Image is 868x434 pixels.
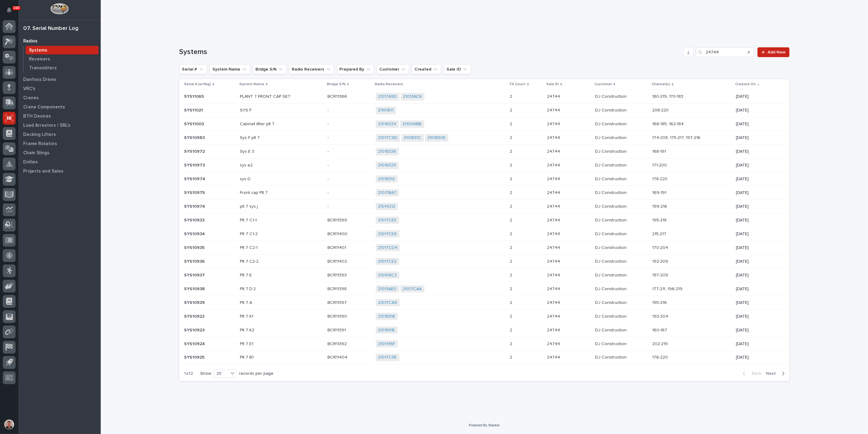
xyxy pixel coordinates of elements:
[510,120,513,127] p: 2
[736,355,780,360] p: [DATE]
[736,163,780,168] p: [DATE]
[595,94,648,99] p: DJ Construction
[240,218,323,223] p: Plt 7 C1-1
[179,159,790,172] tr: SYS10973SYS10973 sys e2-- 21018329 22 2474424744 DJ Construction171-200[DATE]
[179,351,790,364] tr: SYS10925SYS10925 Plt 7 B1BCR11404BCR11404 21017C9E 22 2474424744 DJ Construction176-220[DATE]
[412,64,441,74] button: Created
[510,340,513,347] p: 2
[29,48,47,53] p: Systems
[184,326,206,333] p: SYS10923
[652,341,731,347] p: 202-219
[738,371,764,376] button: Back
[378,218,397,223] a: 21017CE5
[179,48,681,57] h1: Systems
[378,204,396,209] a: 21014212
[736,218,780,223] p: [DATE]
[736,232,780,237] p: [DATE]
[240,259,323,264] p: Plt 7 C2-2
[253,64,287,74] button: Bridge S/N
[510,299,513,305] p: 2
[327,203,330,209] p: -
[736,286,780,292] p: [DATE]
[378,135,398,140] a: 21017C9D
[327,175,330,182] p: -
[18,93,101,102] a: Cranes
[547,258,561,264] p: 24744
[378,286,397,292] a: 21013AE0
[179,282,790,296] tr: SYS10938SYS10938 Plt 7 D.2BCR11398BCR11398 21013AE0 21017CAA 22 2474424744 DJ Construction177-211...
[652,273,731,278] p: 197-209
[179,90,790,104] tr: SYS11065SYS11065 PLANT 7 FRONT CAP SETBCR11366BCR11366 21017A5D 21013AC6 22 2474424744 DJ Constru...
[547,313,561,319] p: 24744
[240,273,323,278] p: Plt 7 E
[378,122,396,127] a: 21018324
[595,341,648,347] p: DJ Construction
[547,162,561,168] p: 24744
[327,340,348,347] p: BCR11392
[736,314,780,319] p: [DATE]
[595,259,648,264] p: DJ Construction
[768,50,786,54] span: Add New
[547,175,561,182] p: 24744
[652,245,731,250] p: 170-204
[595,163,648,168] p: DJ Construction
[23,25,78,32] div: 07. Serial Number Log
[327,272,348,278] p: BCR11393
[179,337,790,351] tr: SYS10924SYS10924 Plt 7 E1BCR11392BCR11392 2101415F 22 2474424744 DJ Construction202-219[DATE]
[428,135,446,140] a: 2101830E
[327,354,349,360] p: BCR11404
[547,299,561,305] p: 24744
[240,232,323,237] p: Plt 7 C1-2
[547,134,561,140] p: 24744
[327,107,330,113] p: -
[652,204,731,209] p: 199-216
[240,135,323,140] p: Sys F plt 7
[736,94,780,99] p: [DATE]
[23,114,51,119] p: BTH Devices
[652,122,731,127] p: 166-185, 162-184
[184,285,206,292] p: SYS10938
[736,341,780,347] p: [DATE]
[547,285,561,292] p: 24744
[652,81,670,88] p: Channel(s)
[595,273,648,278] p: DJ Construction
[736,81,756,88] p: Created On
[18,75,101,84] a: Danfoss Drives
[444,64,471,74] button: Sale ID
[652,300,731,305] p: 195-216
[13,6,20,10] p: 100
[547,203,561,209] p: 24744
[652,286,731,292] p: 177-211, 196-219
[184,93,205,99] p: SYS11065
[3,418,16,431] button: users-avatar
[378,259,397,264] a: 21017CE2
[510,326,513,333] p: 2
[736,177,780,182] p: [DATE]
[652,355,731,360] p: 176-220
[696,47,754,57] div: Search
[510,230,513,237] p: 2
[510,148,513,154] p: 2
[510,272,513,278] p: 2
[23,169,63,174] p: Projects and Sales
[652,163,731,168] p: 171-200
[18,166,101,176] a: Projects and Sales
[736,135,780,140] p: [DATE]
[652,218,731,223] p: 195-218
[378,94,397,99] a: 21017A5D
[179,213,790,227] tr: SYS10933SYS10933 Plt 7 C1-1BCR11399BCR11399 21017CE5 22 2474424744 DJ Construction195-218[DATE]
[378,355,397,360] a: 21017C9E
[547,120,561,127] p: 24744
[652,94,731,99] p: 180-219, 170-183
[736,204,780,209] p: [DATE]
[240,190,323,195] p: Front cap Plt 7
[18,84,101,93] a: VRC's
[327,162,330,168] p: -
[18,139,101,148] a: Frame Rotators
[595,122,648,127] p: DJ Construction
[547,244,561,250] p: 24744
[3,4,16,16] button: Notifications
[327,120,330,127] p: -
[50,3,68,14] img: Workspace Logo
[736,190,780,195] p: [DATE]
